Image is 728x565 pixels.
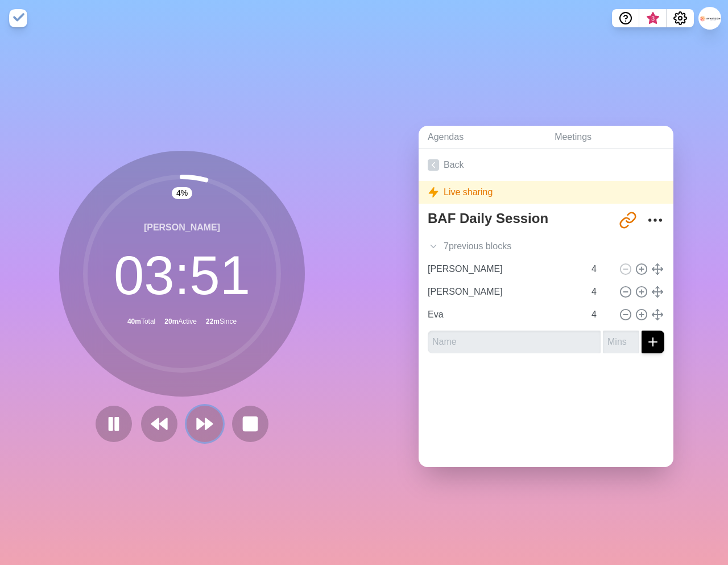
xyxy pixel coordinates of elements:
input: Mins [587,281,614,303]
button: Help [612,9,639,27]
button: Settings [667,9,694,27]
span: 3 [648,14,657,23]
a: Meetings [545,126,673,149]
input: Mins [587,303,614,326]
div: 7 previous block [419,235,673,258]
input: Mins [587,258,614,281]
input: Name [428,331,601,353]
button: What’s new [639,9,667,27]
a: Back [419,149,673,181]
input: Mins [603,331,639,353]
span: s [507,240,511,253]
div: Live sharing [419,181,673,204]
button: More [644,209,667,232]
input: Name [423,258,585,281]
a: Agendas [419,126,545,149]
input: Name [423,303,585,326]
input: Name [423,281,585,303]
img: timeblocks logo [9,9,27,27]
button: Share link [617,209,639,232]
